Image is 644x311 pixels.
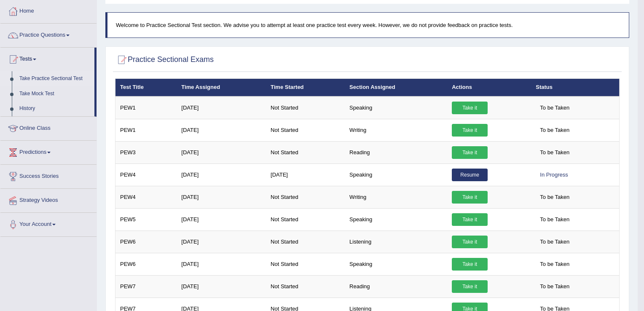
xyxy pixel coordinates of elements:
[266,208,345,231] td: Not Started
[115,253,177,275] td: PEW6
[266,275,345,298] td: Not Started
[266,164,345,186] td: [DATE]
[177,275,266,298] td: [DATE]
[266,186,345,208] td: Not Started
[452,280,488,293] a: Take it
[16,101,94,116] a: History
[0,189,97,210] a: Strategy Videos
[115,97,177,119] td: PEW1
[0,24,97,45] a: Practice Questions
[536,124,574,137] span: To be Taken
[177,186,266,208] td: [DATE]
[266,141,345,164] td: Not Started
[115,79,177,97] th: Test Title
[452,258,488,271] a: Take it
[16,86,94,102] a: Take Mock Test
[536,146,574,159] span: To be Taken
[115,275,177,298] td: PEW7
[266,253,345,275] td: Not Started
[345,275,447,298] td: Reading
[345,164,447,186] td: Speaking
[536,236,574,248] span: To be Taken
[536,191,574,204] span: To be Taken
[345,231,447,253] td: Listening
[0,141,97,162] a: Predictions
[345,79,447,97] th: Section Assigned
[536,102,574,114] span: To be Taken
[177,164,266,186] td: [DATE]
[345,141,447,164] td: Reading
[452,236,488,248] a: Take it
[177,79,266,97] th: Time Assigned
[266,79,345,97] th: Time Started
[536,258,574,271] span: To be Taken
[266,97,345,119] td: Not Started
[0,165,97,186] a: Success Stories
[345,119,447,141] td: Writing
[345,97,447,119] td: Speaking
[115,208,177,231] td: PEW5
[115,186,177,208] td: PEW4
[177,253,266,275] td: [DATE]
[115,231,177,253] td: PEW6
[531,79,619,97] th: Status
[452,146,488,159] a: Take it
[345,208,447,231] td: Speaking
[536,169,572,181] div: In Progress
[115,164,177,186] td: PEW4
[452,169,488,181] a: Resume
[115,119,177,141] td: PEW1
[177,97,266,119] td: [DATE]
[345,253,447,275] td: Speaking
[345,186,447,208] td: Writing
[536,280,574,293] span: To be Taken
[177,141,266,164] td: [DATE]
[452,124,488,137] a: Take it
[0,117,97,138] a: Online Class
[177,208,266,231] td: [DATE]
[177,231,266,253] td: [DATE]
[452,191,488,204] a: Take it
[16,71,94,86] a: Take Practice Sectional Test
[266,231,345,253] td: Not Started
[177,119,266,141] td: [DATE]
[266,119,345,141] td: Not Started
[0,48,94,69] a: Tests
[452,102,488,114] a: Take it
[116,21,620,29] p: Welcome to Practice Sectional Test section. We advise you to attempt at least one practice test e...
[452,213,488,226] a: Take it
[447,79,531,97] th: Actions
[536,213,574,226] span: To be Taken
[0,213,97,234] a: Your Account
[115,141,177,164] td: PEW3
[115,54,214,66] h2: Practice Sectional Exams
